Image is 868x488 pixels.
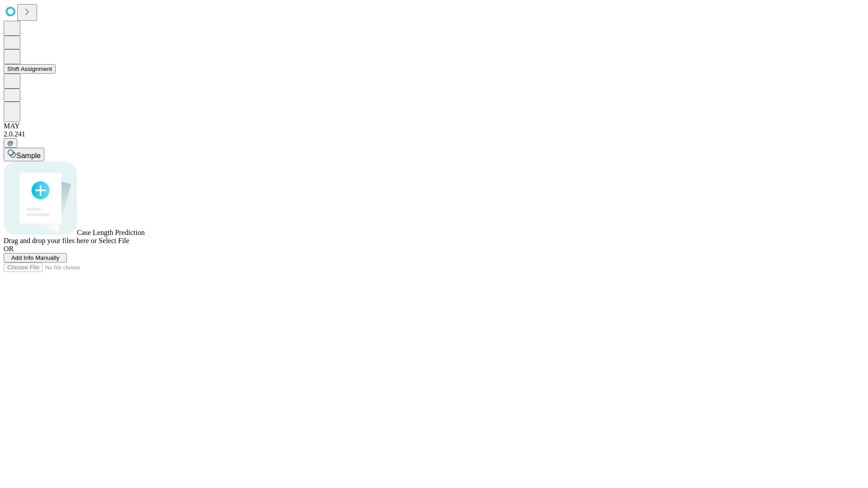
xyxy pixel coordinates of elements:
[4,130,864,138] div: 2.0.241
[11,254,60,261] span: Add Info Manually
[4,245,14,253] span: OR
[4,253,67,263] button: Add Info Manually
[4,64,56,74] button: Shift Assignment
[4,138,17,148] button: @
[77,229,145,236] span: Case Length Prediction
[99,237,129,244] span: Select File
[4,148,44,161] button: Sample
[7,140,14,146] span: @
[16,152,41,160] span: Sample
[4,237,97,244] span: Drag and drop your files here or
[4,122,864,130] div: MAY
